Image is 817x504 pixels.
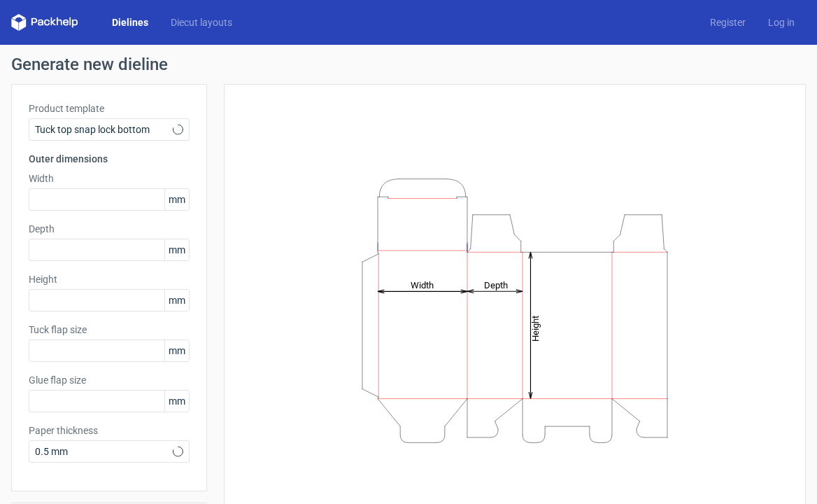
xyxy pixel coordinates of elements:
[164,290,189,311] span: mm
[101,15,159,29] a: Dielines
[530,315,541,341] tspan: Height
[29,152,190,166] h3: Outer dimensions
[164,239,189,260] span: mm
[29,323,190,337] label: Tuck flap size
[159,15,243,29] a: Diecut layouts
[699,15,757,29] a: Register
[29,171,190,185] label: Width
[164,391,189,412] span: mm
[164,189,189,210] span: mm
[29,272,190,286] label: Height
[35,444,173,458] span: 0.5 mm
[29,373,190,387] label: Glue flap size
[29,101,190,115] label: Product template
[411,279,434,290] tspan: Width
[29,423,190,437] label: Paper thickness
[29,222,190,236] label: Depth
[35,122,173,136] span: Tuck top snap lock bottom
[11,56,806,73] h1: Generate new dieline
[484,279,508,290] tspan: Depth
[164,340,189,361] span: mm
[757,15,806,29] a: Log in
